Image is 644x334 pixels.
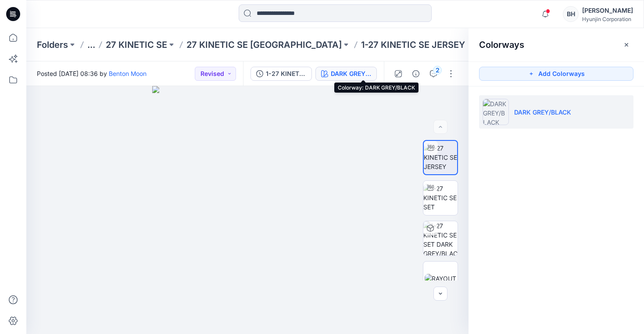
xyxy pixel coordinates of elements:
[361,39,465,51] p: 1-27 KINETIC SE JERSEY
[479,40,524,50] h2: Colorways
[425,274,456,283] img: RAYOUT
[109,70,147,77] a: Benton Moon
[250,67,312,81] button: 1-27 KINETIC SE SET
[409,67,423,81] button: Details
[315,67,377,81] button: DARK GREY/BLACK
[483,99,509,125] img: DARK GREY/BLACK
[37,69,147,78] span: Posted [DATE] 08:36 by
[479,67,633,81] button: Add Colorways
[582,16,633,22] div: Hyunjin Corporation
[87,39,95,51] button: ...
[423,221,458,255] img: 1-27 KINETIC SE SET DARK GREY/BLACK
[186,39,342,51] a: 27 KINETIC SE [GEOGRAPHIC_DATA]
[426,67,440,81] button: 2
[37,39,68,51] a: Folders
[514,108,571,117] p: DARK GREY/BLACK
[465,39,509,51] button: Legacy Style
[266,69,306,79] div: 1-27 KINETIC SE SET
[433,66,442,75] div: 2
[423,184,458,212] img: 1-27 KINETIC SE SET
[106,39,167,51] a: 27 KINETIC SE
[331,69,371,79] div: DARK GREY/BLACK
[582,5,633,16] div: [PERSON_NAME]
[563,6,579,22] div: BH
[424,144,457,171] img: 1-27 KINETIC SE JERSEY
